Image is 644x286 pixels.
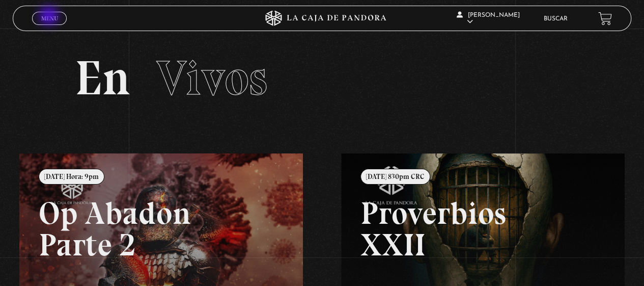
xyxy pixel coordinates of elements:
span: Vivos [156,49,267,107]
span: Menu [41,15,58,21]
h2: En [75,54,570,102]
span: [PERSON_NAME] [457,12,520,25]
span: Cerrar [38,24,62,31]
a: View your shopping cart [598,12,612,25]
a: Buscar [544,16,568,22]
